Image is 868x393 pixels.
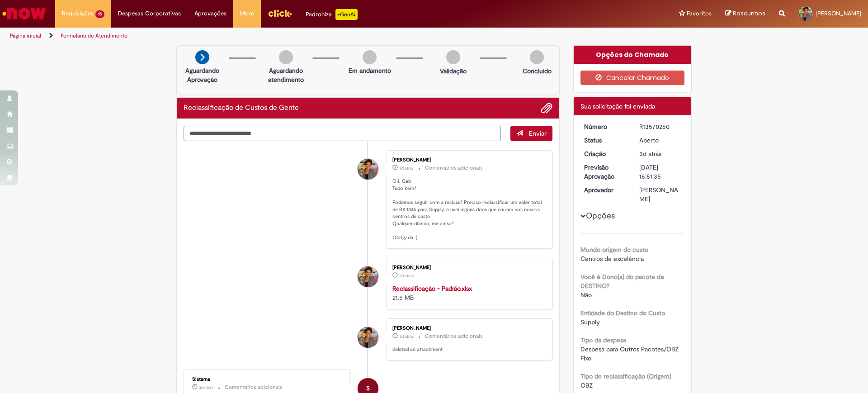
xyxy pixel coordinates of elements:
[580,255,644,263] span: Centros de excelência
[62,9,94,18] span: Requisições
[580,372,671,380] b: Tipo de reclassificação (Origem)
[639,149,681,158] div: 26/09/2025 11:51:35
[580,309,665,317] b: Entidade do Destino do Custo
[399,166,414,171] time: 26/09/2025 16:33:46
[580,291,592,299] span: Não
[639,136,681,145] div: Aberto
[541,102,552,114] button: Adicionar anexos
[639,163,681,181] div: [DATE] 16:51:35
[392,265,543,270] div: [PERSON_NAME]
[194,9,226,18] span: Aprovações
[733,9,765,18] span: Rascunhos
[306,9,358,20] div: Padroniza
[399,334,414,339] time: 26/09/2025 16:32:28
[399,273,414,279] time: 26/09/2025 16:33:12
[268,6,292,20] img: click_logo_yellow_360x200.png
[580,102,655,110] span: Sua solicitação foi enviada
[225,384,283,391] small: Comentários adicionais
[577,149,633,158] dt: Criação
[392,326,543,331] div: [PERSON_NAME]
[440,66,467,76] p: Validação
[577,163,633,181] dt: Previsão Aprovação
[358,266,378,287] div: Carlene Rodrigues Dos Santos
[425,332,483,340] small: Comentários adicionais
[184,104,299,112] h2: Reclassificação de Custos de Gente Histórico de tíquete
[349,66,391,75] p: Em andamento
[510,126,552,141] button: Enviar
[530,50,544,64] img: img-circle-grey.png
[577,122,633,131] dt: Número
[195,50,209,64] img: arrow-next.png
[523,66,552,76] p: Concluído
[192,377,343,382] div: Sistema
[199,385,213,390] time: 26/09/2025 11:51:47
[577,136,633,145] dt: Status
[392,346,543,353] p: deleted an attachment
[95,10,104,18] span: 15
[358,159,378,180] div: Carlene Rodrigues Dos Santos
[392,157,543,163] div: [PERSON_NAME]
[118,9,181,18] span: Despesas Corporativas
[199,385,213,390] span: 3d atrás
[725,9,765,18] a: Rascunhos
[580,345,680,362] span: Despesa para Outros Pacotes/OBZ Fixo
[279,50,293,64] img: img-circle-grey.png
[580,336,626,344] b: Tipo da despesa
[7,28,572,44] ul: Trilhas de página
[399,273,414,279] span: 3d atrás
[446,50,460,64] img: img-circle-grey.png
[529,129,547,137] span: Enviar
[399,334,414,339] span: 3d atrás
[392,284,472,293] a: Reclassificação - Padrão.xlsx
[264,66,308,84] p: Aguardando atendimento
[816,9,861,17] span: [PERSON_NAME]
[577,185,633,194] dt: Aprovador
[1,5,47,23] img: ServiceNow
[10,32,41,39] a: Página inicial
[580,246,648,254] b: Mundo origem do custo
[639,150,661,158] time: 26/09/2025 11:51:35
[687,9,712,18] span: Favoritos
[639,185,681,204] div: [PERSON_NAME]
[392,178,543,241] p: Oii, Gab Tudo bem? Podemos seguir com a reclass? Preciso reclassificar um valor total de R$ 134k ...
[392,284,543,302] div: 21.5 MB
[335,9,358,20] p: +GenAi
[580,381,593,389] span: OBZ
[184,126,501,141] textarea: Digite sua mensagem aqui...
[180,66,224,84] p: Aguardando Aprovação
[61,32,127,39] a: Formulário de Atendimento
[363,50,377,64] img: img-circle-grey.png
[574,46,692,64] div: Opções do Chamado
[240,9,254,18] span: More
[425,164,483,172] small: Comentários adicionais
[639,150,661,158] span: 3d atrás
[358,327,378,348] div: Carlene Rodrigues Dos Santos
[580,71,685,85] button: Cancelar Chamado
[399,166,414,171] span: 3d atrás
[639,122,681,131] div: R13570260
[580,318,600,326] span: Supply
[580,273,664,290] b: Você é Dono(a) do pacote de DESTINO?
